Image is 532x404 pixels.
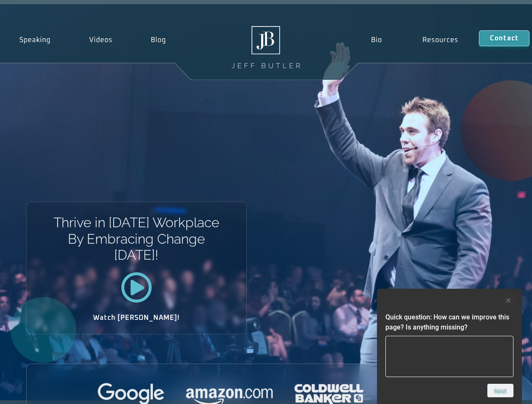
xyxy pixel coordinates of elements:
[385,336,513,377] textarea: Quick question: How can we improve this page? Is anything missing?
[385,295,513,397] div: Quick question: How can we improve this page? Is anything missing?
[487,384,513,397] button: Next question
[350,30,402,50] a: Bio
[53,215,220,263] h1: Thrive in [DATE] Workplace By Embracing Change [DATE]!
[479,30,529,46] a: Contact
[131,30,185,50] a: Blog
[56,314,217,321] h2: Watch [PERSON_NAME]!
[490,35,519,42] span: Contact
[350,30,479,50] nav: Menu
[70,30,132,50] a: Videos
[385,312,513,332] h2: Quick question: How can we improve this page? Is anything missing?
[402,30,479,50] a: Resources
[503,295,513,306] button: Hide survey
